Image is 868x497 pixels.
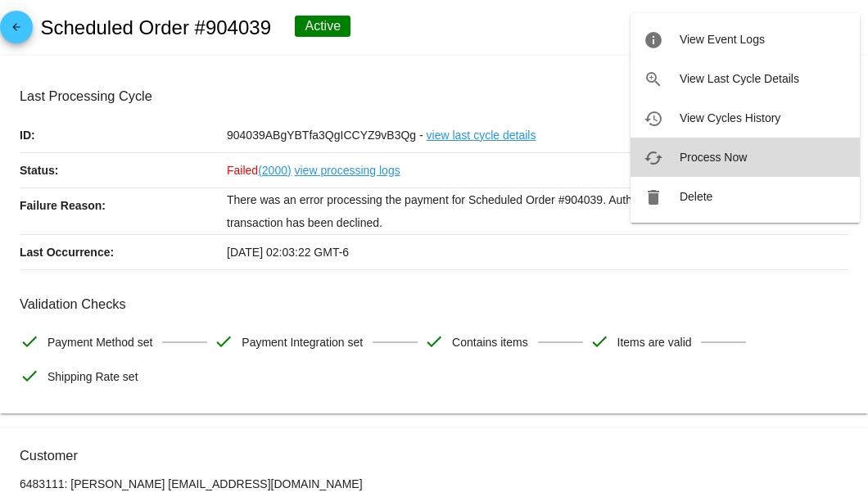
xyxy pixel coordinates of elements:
[644,188,663,207] mat-icon: delete
[644,148,663,168] mat-icon: cached
[644,109,663,129] mat-icon: history
[680,111,780,124] span: View Cycles History
[680,72,799,85] span: View Last Cycle Details
[680,151,747,164] span: Process Now
[644,70,663,89] mat-icon: zoom_in
[680,33,765,46] span: View Event Logs
[644,30,663,50] mat-icon: info
[680,190,712,203] span: Delete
